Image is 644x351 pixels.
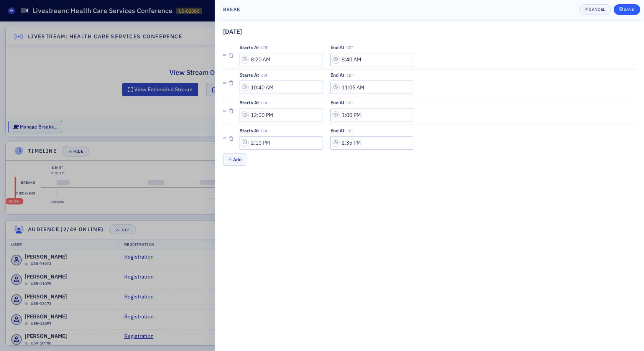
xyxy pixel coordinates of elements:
div: Starts at [240,128,259,133]
span: CDT [261,46,268,50]
h5: [DATE] [223,27,636,36]
div: Starts at [240,44,259,50]
span: CDT [347,129,353,133]
h4: Break [223,6,240,13]
span: CDT [261,101,268,105]
button: Cancel [579,4,611,15]
input: 00:00 AM [240,136,322,150]
span: CDT [261,73,268,78]
div: End at [330,72,345,78]
input: 00:00 AM [330,136,413,150]
button: Add [223,153,246,165]
div: End at [330,100,345,105]
input: 00:00 AM [240,109,322,122]
div: Starts at [240,100,259,105]
div: End at [330,44,345,50]
div: Starts at [240,72,259,78]
div: End at [330,128,345,133]
span: CDT [347,101,353,105]
input: 00:00 AM [330,109,413,122]
input: 00:00 AM [240,53,322,66]
span: CDT [347,73,353,78]
div: Cancel [589,7,605,12]
div: Save [624,7,634,12]
span: CDT [347,46,353,50]
span: CDT [261,129,268,133]
input: 00:00 AM [330,53,413,66]
input: 00:00 AM [240,81,322,94]
input: 00:00 AM [330,81,413,94]
button: Save [614,4,640,15]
